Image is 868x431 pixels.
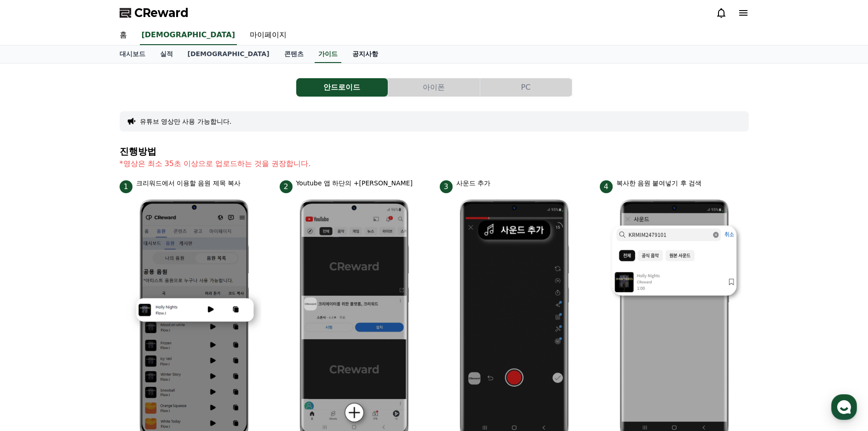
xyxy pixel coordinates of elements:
a: 마이페이지 [242,26,294,45]
p: 복사한 음원 붙여넣기 후 검색 [616,178,702,188]
span: 설정 [142,305,153,313]
a: 대화 [61,292,119,315]
span: 3 [440,180,453,193]
span: 1 [120,180,132,193]
p: *영상은 최소 35초 이상으로 업로드하는 것을 권장합니다. [120,158,749,169]
a: 홈 [3,292,61,315]
button: 아이폰 [388,78,480,97]
button: PC [480,78,572,97]
a: [DEMOGRAPHIC_DATA] [140,26,237,45]
a: 대시보드 [112,46,153,63]
button: 안드로이드 [296,78,388,97]
span: 2 [280,180,293,193]
p: 사운드 추가 [456,178,490,188]
a: 공지사항 [345,46,385,63]
h4: 진행방법 [120,146,749,156]
a: CReward [120,6,189,20]
button: 유튜브 영상만 사용 가능합니다. [140,117,232,126]
span: CReward [134,6,189,20]
a: 콘텐츠 [277,46,311,63]
a: 안드로이드 [296,78,388,97]
a: 가이드 [315,46,341,63]
span: 대화 [84,306,95,313]
span: 홈 [29,305,34,313]
p: 크리워드에서 이용할 음원 제목 복사 [136,178,241,188]
p: Youtube 앱 하단의 +[PERSON_NAME] [296,178,413,188]
a: 설정 [119,292,177,315]
span: 4 [600,180,613,193]
a: 실적 [153,46,180,63]
a: 홈 [112,26,134,45]
a: [DEMOGRAPHIC_DATA] [180,46,277,63]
